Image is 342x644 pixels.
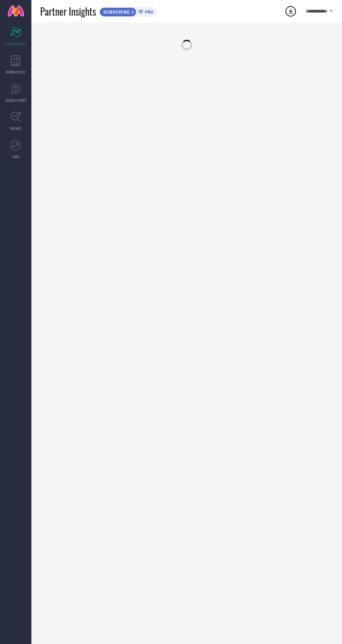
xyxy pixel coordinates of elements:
[6,41,26,46] span: SCORECARDS
[10,126,22,131] span: TRENDS
[100,9,132,15] span: SUBSCRIBE
[99,6,157,17] a: SUBSCRIBEPRO
[143,9,154,15] span: PRO
[6,69,25,75] span: WORKSPACE
[40,4,96,18] span: Partner Insights
[284,5,297,17] div: Open download list
[13,154,19,159] span: FWD
[5,98,27,103] span: SUGGESTIONS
